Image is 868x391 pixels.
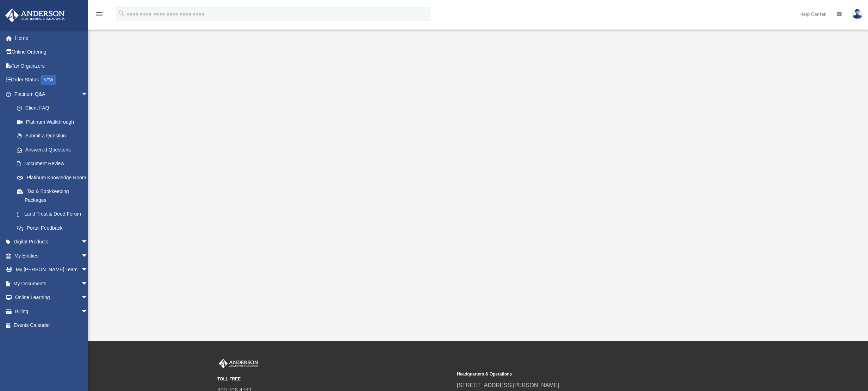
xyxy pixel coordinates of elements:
a: Submit a Question [10,129,99,143]
a: Answered Questions [10,143,99,157]
a: My Documentsarrow_drop_down [5,277,99,291]
div: NEW [41,75,56,85]
a: Order StatusNEW [5,73,99,87]
span: arrow_drop_down [81,87,95,101]
a: Platinum Walkthrough [10,115,95,129]
a: menu [95,12,104,18]
a: Tax Organizers [5,59,99,73]
img: Anderson Advisors Platinum Portal [3,8,67,22]
a: Digital Productsarrow_drop_down [5,235,99,249]
a: Online Ordering [5,45,99,59]
img: User Pic [852,9,863,19]
a: [STREET_ADDRESS][PERSON_NAME] [457,382,559,388]
a: Home [5,31,99,45]
a: Billingarrow_drop_down [5,304,99,318]
span: arrow_drop_down [81,249,95,263]
small: TOLL FREE [217,376,452,383]
i: menu [95,10,104,18]
a: Land Trust & Deed Forum [10,207,99,221]
a: Platinum Q&Aarrow_drop_down [5,87,99,101]
iframe: <span data-mce-type="bookmark" style="display: inline-block; width: 0px; overflow: hidden; line-h... [287,55,668,267]
a: My Entitiesarrow_drop_down [5,249,99,263]
span: arrow_drop_down [81,304,95,319]
a: Portal Feedback [10,221,99,235]
small: Headquarters & Operations [457,371,692,378]
a: My [PERSON_NAME] Teamarrow_drop_down [5,263,99,277]
span: arrow_drop_down [81,263,95,277]
a: Events Calendar [5,318,99,333]
img: Anderson Advisors Platinum Portal [217,359,260,368]
a: Platinum Knowledge Room [10,170,99,185]
a: Online Learningarrow_drop_down [5,291,99,305]
span: arrow_drop_down [81,235,95,249]
a: Client FAQ [10,101,99,115]
a: Tax & Bookkeeping Packages [10,185,99,207]
span: arrow_drop_down [81,291,95,305]
a: Document Review [10,157,99,171]
span: arrow_drop_down [81,277,95,291]
i: search [118,10,125,17]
